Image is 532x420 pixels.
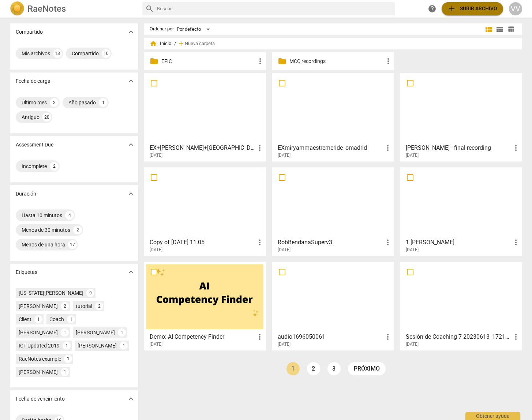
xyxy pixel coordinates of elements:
h3: RobBendanaSuperv3 [278,238,383,247]
h3: Copy of 26 ene. 11.05​ [150,238,255,247]
a: EX+[PERSON_NAME]+[GEOGRAPHIC_DATA][DATE] [146,75,263,158]
div: Hasta 10 minutos [22,212,62,219]
span: more_vert [255,238,264,247]
div: [PERSON_NAME] [19,302,58,310]
h2: RaeNotes [27,4,66,14]
div: 13 [53,49,62,58]
a: 1 [PERSON_NAME][DATE] [402,170,520,253]
div: [PERSON_NAME] [78,342,117,349]
p: Assessment Due [16,141,53,149]
a: Page 2 [307,362,320,375]
span: [DATE] [278,152,291,159]
a: Obtener ayuda [426,2,439,15]
span: Subir archivo [447,4,497,13]
button: Lista [494,24,505,35]
span: [DATE] [406,152,419,159]
a: Page 3 [327,362,341,375]
span: expand_more [127,27,135,36]
a: Page 1 is your current page [286,362,300,375]
button: Mostrar más [125,188,136,199]
div: Ordenar por [150,26,174,32]
span: [DATE] [150,247,162,253]
span: expand_more [127,77,135,85]
div: Incomplete [22,163,47,170]
a: LogoRaeNotes [10,1,136,16]
p: MCC recordings [289,57,384,65]
h3: EXmiryammaestremeride_omadrid [278,144,383,152]
button: Mostrar más [125,393,136,404]
div: 1 [61,368,69,376]
p: Fecha de carga [16,77,50,85]
span: more_vert [384,57,393,66]
div: 1 [67,315,75,323]
button: Tabla [505,24,516,35]
span: [DATE] [278,341,291,347]
div: 20 [42,113,51,122]
span: more_vert [255,144,264,152]
span: more_vert [512,144,520,152]
span: expand_more [127,140,135,149]
div: 1 [34,315,42,323]
div: 2 [50,162,59,171]
p: Etiquetas [16,268,37,276]
span: [DATE] [406,247,419,253]
div: Menos de 30 minutos [22,226,70,234]
span: folder [278,57,286,66]
button: Subir [442,2,503,15]
a: Demo: AI Competency Finder[DATE] [146,264,263,347]
div: 2 [50,98,59,107]
span: search [145,4,154,13]
img: Logo [10,1,25,16]
span: more_vert [512,238,520,247]
div: [PERSON_NAME] [19,329,58,336]
div: ICF Updated 2019 [19,342,60,349]
span: view_module [484,25,493,34]
span: add [447,4,456,13]
h3: Demo: AI Competency Finder [150,332,255,341]
p: Fecha de vencimiento [16,395,65,403]
span: add [177,40,185,47]
button: Mostrar más [125,139,136,150]
h3: 1 Roberto Bendana [406,238,512,247]
div: [PERSON_NAME] [19,368,58,376]
span: [DATE] [278,247,291,253]
p: Compartido [16,28,43,36]
span: more_vert [383,238,392,247]
a: Copy of [DATE] 11.05​[DATE] [146,170,263,253]
div: 2 [73,226,82,234]
span: more_vert [255,332,264,341]
span: Inicio [150,40,171,47]
div: Coach [49,316,64,323]
div: Mis archivos [22,50,50,57]
a: audio1696050061[DATE] [274,264,391,347]
div: tutorial [76,302,92,310]
div: [PERSON_NAME] [76,329,115,336]
button: VV [509,2,522,15]
span: more_vert [256,57,265,66]
div: 1 [63,342,71,350]
div: 1 [120,342,128,350]
span: expand_more [127,189,135,198]
div: 17 [68,240,77,249]
p: EFIC [161,57,256,65]
a: EXmiryammaestremeride_omadrid[DATE] [274,75,391,158]
span: expand_more [127,394,135,403]
p: Duración [16,190,36,198]
button: Mostrar más [125,267,136,278]
span: more_vert [512,332,520,341]
span: / [174,41,176,47]
span: view_list [495,25,504,34]
button: Cuadrícula [483,24,494,35]
div: 2 [95,302,103,310]
a: RobBendanaSuperv3[DATE] [274,170,391,253]
h3: Paul Jackson - final recording [406,144,512,152]
div: Año pasado [68,99,96,106]
div: 2 [61,302,69,310]
div: Client [19,316,31,323]
div: Compartido [72,50,99,57]
span: help [428,4,437,13]
div: RaeNotes example [19,355,61,363]
div: [US_STATE][PERSON_NAME] [19,289,83,297]
input: Buscar [157,3,392,15]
